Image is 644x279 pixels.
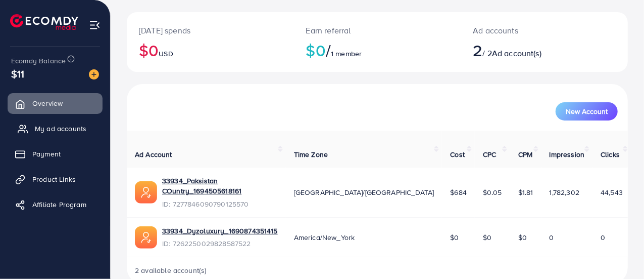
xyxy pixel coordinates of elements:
span: [GEOGRAPHIC_DATA]/[GEOGRAPHIC_DATA] [294,187,434,197]
span: Clicks [601,149,620,160]
span: 0 [550,232,554,243]
span: Overview [32,98,63,108]
span: My ad accounts [35,124,86,134]
span: Ad account(s) [492,48,541,59]
span: Ecomdy Balance [11,56,66,66]
a: Payment [8,144,103,164]
span: 1,782,302 [550,187,579,197]
span: $0 [450,232,459,243]
p: Earn referral [306,24,449,36]
img: menu [89,19,101,31]
h2: / 2 [473,41,574,60]
span: 2 available account(s) [135,265,207,275]
p: [DATE] spends [139,24,282,36]
span: ID: 7277846090790125570 [162,199,278,209]
span: / [326,38,331,62]
span: Product Links [32,174,76,184]
button: New Account [556,102,618,121]
span: Ad Account [135,149,172,160]
span: New Account [566,108,608,115]
span: USD [159,49,173,59]
span: 2 [473,38,482,62]
span: Payment [32,149,61,159]
span: America/New_York [294,232,355,243]
span: $0 [483,232,491,243]
span: Impression [550,149,585,160]
span: 1 member [331,49,362,59]
iframe: Chat [601,233,636,271]
img: ic-ads-acc.e4c84228.svg [135,181,157,204]
img: logo [10,14,78,30]
p: Ad accounts [473,24,574,36]
span: 0 [601,232,605,243]
span: Affiliate Program [32,200,86,210]
span: $0.05 [483,187,502,197]
span: Time Zone [294,149,328,160]
span: $684 [450,187,467,197]
span: $0 [518,232,527,243]
a: Overview [8,93,103,113]
img: ic-ads-acc.e4c84228.svg [135,226,157,249]
a: 33934_Paksistan COuntry_1694505618161 [162,176,278,196]
h2: $0 [139,41,282,60]
span: 44,543 [601,187,623,197]
span: ID: 7262250029828587522 [162,238,278,249]
h2: $0 [306,41,449,60]
span: Cost [450,149,465,160]
span: CPM [518,149,532,160]
span: CPC [483,149,496,160]
a: 33934_Dyzoluxury_1690874351415 [162,226,278,236]
a: Product Links [8,169,103,189]
a: My ad accounts [8,118,103,139]
a: Affiliate Program [8,194,103,215]
span: $1.81 [518,187,533,197]
img: image [89,69,99,79]
span: $11 [11,66,24,81]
